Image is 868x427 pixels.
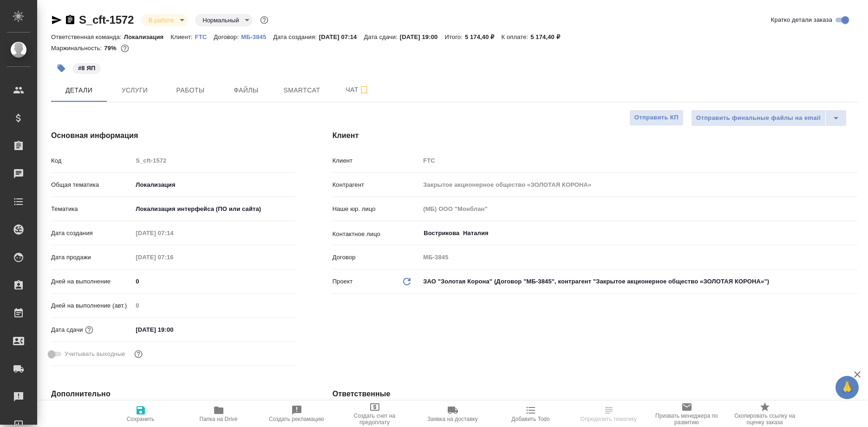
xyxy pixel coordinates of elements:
[132,154,295,167] input: Пустое поле
[168,85,213,96] span: Работы
[132,275,295,288] input: ✎ Введи что-нибудь
[51,277,132,286] p: Дней на выполнение
[132,299,295,312] input: Пустое поле
[333,130,858,141] h4: Клиент
[51,14,62,26] button: Скопировать ссылку для ЯМессенджера
[195,33,214,40] p: FTC
[333,204,420,214] p: Наше юр. лицо
[258,14,270,26] button: Доп статусы указывают на важность/срочность заказа
[51,253,132,262] p: Дата продажи
[124,33,171,40] p: Локализация
[359,85,370,96] svg: Подписаться
[83,324,95,336] button: Если добавить услуги и заполнить их объемом, то дата рассчитается автоматически
[132,250,214,264] input: Пустое поле
[214,33,241,40] p: Договор:
[200,16,241,24] button: Нормальный
[195,14,253,26] div: В работе
[492,401,570,427] button: Добавить Todo
[51,325,83,335] p: Дата сдачи
[51,388,295,400] h4: Дополнительно
[444,33,464,40] p: Итого:
[726,401,804,427] button: Скопировать ссылку на оценку заказа
[146,16,176,24] button: В работе
[51,229,132,238] p: Дата создания
[141,14,188,26] div: В работе
[280,85,324,96] span: Smartcat
[731,413,798,426] span: Скопировать ссылку на оценку заказа
[269,416,324,422] span: Создать рекламацию
[119,42,131,54] button: 916.40 RUB; 0.00 USD;
[333,180,420,190] p: Контрагент
[224,85,268,96] span: Файлы
[319,33,364,40] p: [DATE] 07:14
[195,33,214,40] a: FTC
[335,84,380,96] span: Чат
[200,416,238,422] span: Папка на Drive
[333,156,420,165] p: Клиент
[691,110,826,126] button: Отправить финальные файлы на email
[653,413,720,426] span: Призвать менеджера по развитию
[51,130,295,141] h4: Основная информация
[57,85,101,96] span: Детали
[333,230,420,239] p: Контактное лицо
[51,301,132,310] p: Дней на выполнение (авт.)
[132,323,214,336] input: ✎ Введи что-нибудь
[104,45,118,52] p: 79%
[364,33,399,40] p: Дата сдачи:
[648,401,726,427] button: Призвать менеджера по развитию
[629,110,684,126] button: Отправить КП
[420,250,858,264] input: Пустое поле
[170,33,195,40] p: Клиент:
[65,14,76,26] button: Скопировать ссылку
[112,85,157,96] span: Услуги
[400,33,445,40] p: [DATE] 19:00
[241,33,273,40] a: МБ-3845
[72,64,102,72] span: 8 ЯП
[127,416,155,422] span: Сохранить
[465,33,502,40] p: 5 174,40 ₽
[511,416,549,422] span: Добавить Todo
[336,401,414,427] button: Создать счет на предоплату
[420,202,858,216] input: Пустое поле
[341,413,408,426] span: Создать счет на предоплату
[420,274,858,289] div: ЗАО "Золотая Корона" (Договор "МБ-3845", контрагент "Закрытое акционерное общество «ЗОЛОТАЯ КОРОН...
[691,110,847,126] div: split button
[180,401,258,427] button: Папка на Drive
[427,416,477,422] span: Заявка на доставку
[273,33,319,40] p: Дата создания:
[51,33,124,40] p: Ответственная команда:
[102,401,180,427] button: Сохранить
[414,401,492,427] button: Заявка на доставку
[51,58,72,79] button: Добавить тэг
[132,348,144,360] button: Выбери, если сб и вс нужно считать рабочими днями для выполнения заказа.
[333,253,420,262] p: Договор
[78,64,95,73] p: #8 ЯП
[839,378,855,397] span: 🙏
[333,388,858,400] h4: Ответственные
[79,13,134,26] a: S_cft-1572
[530,33,567,40] p: 5 174,40 ₽
[132,226,214,240] input: Пустое поле
[853,232,855,234] button: Open
[501,33,530,40] p: К оплате:
[258,401,336,427] button: Создать рекламацию
[51,45,104,52] p: Маржинальность:
[132,177,295,193] div: Локализация
[51,156,132,165] p: Код
[333,277,353,286] p: Проект
[65,349,125,359] span: Учитывать выходные
[132,201,295,217] div: Локализация интерфейса (ПО или сайта)
[51,180,132,190] p: Общая тематика
[634,112,679,123] span: Отправить КП
[420,178,858,191] input: Пустое поле
[51,204,132,214] p: Тематика
[570,401,648,427] button: Определить тематику
[696,113,821,124] span: Отправить финальные файлы на email
[241,33,273,40] p: МБ-3845
[835,376,859,399] button: 🙏
[771,15,832,25] span: Кратко детали заказа
[420,154,858,167] input: Пустое поле
[581,416,637,422] span: Определить тематику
